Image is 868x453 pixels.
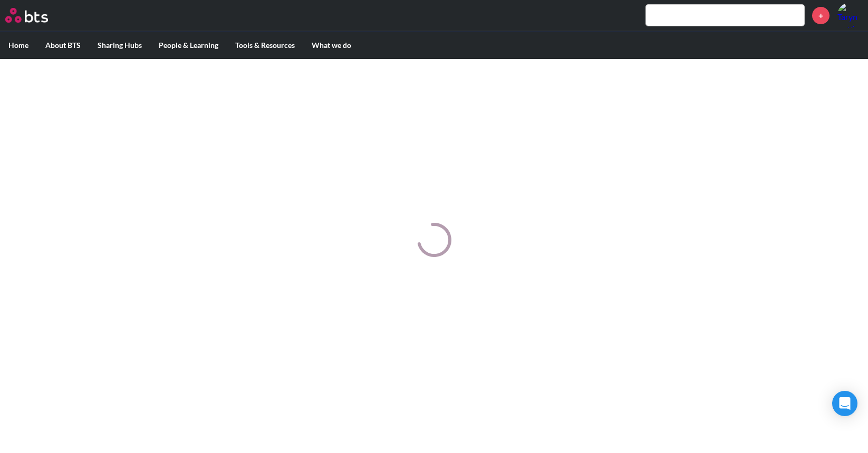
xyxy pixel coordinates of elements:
[89,32,150,59] label: Sharing Hubs
[37,32,89,59] label: About BTS
[227,32,303,59] label: Tools & Resources
[837,3,863,28] a: Profile
[837,3,863,28] img: Taryn Davino
[812,7,830,24] a: +
[5,8,67,23] a: Go home
[5,8,48,23] img: BTS Logo
[303,32,360,59] label: What we do
[832,391,857,416] div: Open Intercom Messenger
[150,32,227,59] label: People & Learning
